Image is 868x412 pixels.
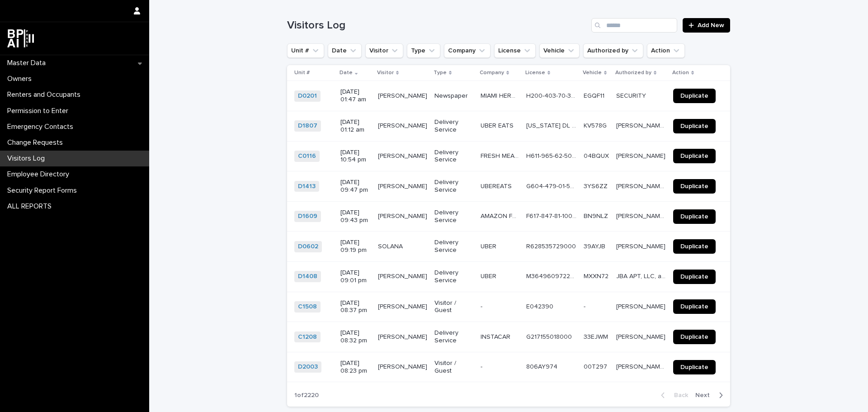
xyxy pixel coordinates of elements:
[680,334,708,340] span: Duplicate
[526,241,578,251] p: R628535729000
[526,361,559,371] p: 806AY974
[616,361,668,371] p: Hector Eduardo Leon Rivera
[287,81,730,111] tr: D0201 [DATE] 01:47 am[PERSON_NAME][PERSON_NAME] NewspaperMIAMI HERALDMIAMI HERALD H200-403-70-389...
[526,151,578,160] p: H611-965-62-500-0
[680,364,708,370] span: Duplicate
[695,392,715,398] span: Next
[481,120,515,130] p: UBER EATS
[673,89,716,103] a: Duplicate
[378,361,429,371] p: DAVIES QUINTANELA
[584,361,609,371] p: 00T297
[340,239,371,254] p: [DATE] 09:19 pm
[434,92,473,100] p: Newspaper
[298,213,317,220] a: D1609
[378,181,429,190] p: ASNALDO GARCIA
[673,360,716,374] a: Duplicate
[378,271,429,280] p: YOSMEL MATURELL
[444,43,491,58] button: Company
[481,211,521,220] p: AMAZON FLEX
[525,68,545,78] p: License
[340,149,371,164] p: [DATE] 10:54 pm
[287,384,326,407] p: 1 of 2220
[4,75,39,83] p: Owners
[680,243,708,250] span: Duplicate
[378,301,429,311] p: LEONARSDO PEREZ
[4,90,88,99] p: Renters and Occupants
[673,299,716,314] a: Duplicate
[584,120,609,130] p: KV578G
[287,292,730,322] tr: C1508 [DATE] 08:37 pm[PERSON_NAME][PERSON_NAME] Visitor / Guest-- E042390E042390 -- [PERSON_NAME]...
[481,331,512,341] p: INSTACAR
[669,392,688,398] span: Back
[526,301,555,311] p: E042390
[434,329,473,345] p: Delivery Service
[287,201,730,232] tr: D1609 [DATE] 09:43 pm[PERSON_NAME][PERSON_NAME] Delivery ServiceAMAZON FLEXAMAZON FLEX F617-847-8...
[378,90,429,100] p: [PERSON_NAME]
[583,43,643,58] button: Authorized by
[680,123,708,129] span: Duplicate
[434,209,473,224] p: Delivery Service
[584,331,610,341] p: 33EJWM
[340,118,371,134] p: [DATE] 01:12 am
[584,271,610,280] p: MXXN72
[526,211,578,220] p: F617-847-81-100-0
[616,271,668,280] p: JBA APT, LLC, a Florida limited liability company C/O Juanita Barberi Aristizabal
[298,243,318,251] a: D0602
[616,120,668,130] p: Grace Mariana Villaviciencio Solis
[494,43,536,58] button: License
[481,271,498,280] p: UBER
[378,211,429,220] p: CARLOS FLORES
[526,271,578,280] p: M364960972260
[294,68,310,78] p: Unit #
[481,90,521,100] p: MIAMI HERALD
[298,333,317,341] a: C1208
[340,360,371,375] p: [DATE] 08:23 pm
[698,22,724,28] span: Add New
[4,59,53,67] p: Master Data
[673,149,716,163] a: Duplicate
[378,120,429,130] p: MICHAEL MUNOZ
[539,43,580,58] button: Vehicle
[584,211,610,220] p: BN9NLZ
[616,90,648,100] p: SECURITY
[298,152,316,160] a: C0116
[407,43,440,58] button: Type
[680,274,708,280] span: Duplicate
[584,151,611,160] p: 04BQUX
[481,361,484,371] p: -
[591,18,677,33] input: Search
[616,181,668,190] p: Juan Jose Lopez Murphy
[584,181,609,190] p: 3YS6ZZ
[680,93,708,99] span: Duplicate
[340,209,371,224] p: [DATE] 09:43 pm
[287,261,730,292] tr: D1408 [DATE] 09:01 pm[PERSON_NAME][PERSON_NAME] Delivery ServiceUBERUBER M364960972260M3649609722...
[672,68,689,78] p: Action
[4,138,70,147] p: Change Requests
[287,111,730,141] tr: D1807 [DATE] 01:12 am[PERSON_NAME][PERSON_NAME] Delivery ServiceUBER EATSUBER EATS [US_STATE] DL ...
[378,241,405,251] p: SOLANA
[434,68,447,78] p: Type
[584,90,606,100] p: EGQF11
[287,232,730,262] tr: D0602 [DATE] 09:19 pmSOLANASOLANA Delivery ServiceUBERUBER R628535729000R628535729000 39AYJB39AYJ...
[673,119,716,133] a: Duplicate
[378,151,429,160] p: LUIS HERNANDEZ
[298,273,317,280] a: D1408
[680,213,708,220] span: Duplicate
[4,123,80,131] p: Emergency Contacts
[287,43,324,58] button: Unit #
[673,239,716,254] a: Duplicate
[673,209,716,224] a: Duplicate
[298,363,318,371] a: D2003
[340,68,353,78] p: Date
[7,29,34,47] img: dwgmcNfxSF6WIOOXiGgu
[4,186,84,195] p: Security Report Forms
[434,360,473,375] p: Visitor / Guest
[287,352,730,382] tr: D2003 [DATE] 08:23 pm[PERSON_NAME][PERSON_NAME] Visitor / Guest-- 806AY974806AY974 00T29700T297 [...
[526,331,574,341] p: G217155018000
[287,19,588,32] h1: Visitors Log
[340,179,371,194] p: [DATE] 09:47 pm
[680,183,708,189] span: Duplicate
[683,18,730,33] a: Add New
[298,183,316,190] a: D1413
